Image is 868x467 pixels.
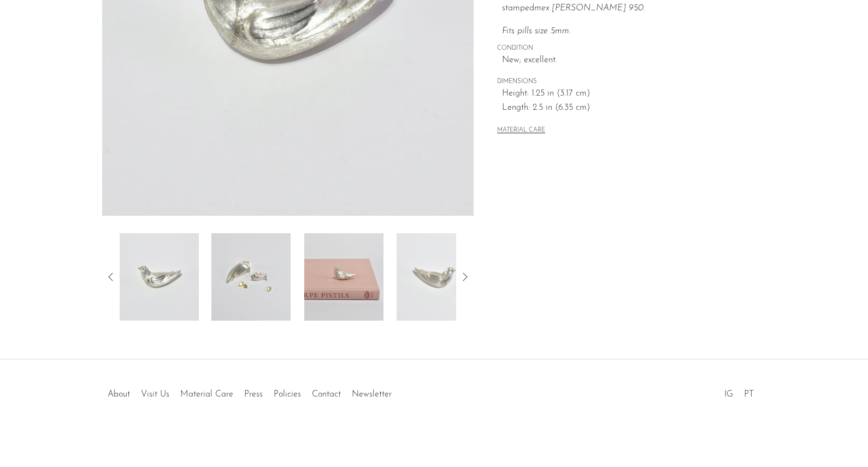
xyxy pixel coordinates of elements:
span: Length: 2.5 in (6.35 cm) [502,101,743,115]
a: About [108,390,130,399]
a: IG [724,390,733,399]
img: Sterling Bird Pill Box [397,233,476,321]
em: Fits pills size 5mm. [502,27,571,36]
a: Press [244,390,263,399]
ul: Social Medias [719,381,759,402]
img: Sterling Bird Pill Box [211,233,291,321]
img: Sterling Bird Pill Box [304,233,383,321]
em: mex [PERSON_NAME] 950. [534,4,645,13]
ul: Quick links [102,381,397,402]
a: PT [744,390,754,399]
span: New; excellent. [502,54,743,68]
img: Sterling Bird Pill Box [120,233,199,321]
span: CONDITION [497,44,743,54]
a: Material Care [180,390,233,399]
button: MATERIAL CARE [497,127,545,135]
a: Visit Us [141,390,169,399]
span: DIMENSIONS [497,77,743,87]
a: Policies [274,390,301,399]
span: Height: 1.25 in (3.17 cm) [502,87,743,101]
a: Contact [312,390,341,399]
